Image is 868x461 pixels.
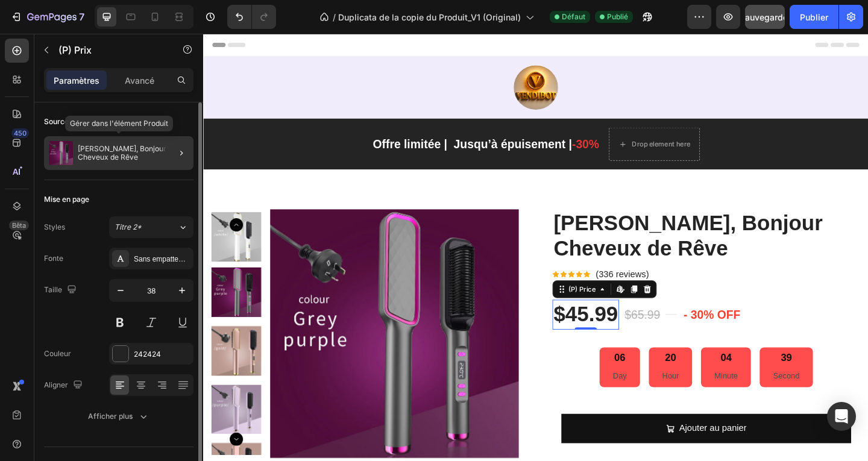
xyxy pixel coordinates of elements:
[427,254,485,269] p: (336 reviews)
[395,272,429,283] div: (P) Price
[466,115,530,125] div: Drop element here
[499,346,517,360] div: 20
[54,75,99,86] font: Paramètres
[12,221,26,230] font: Bêta
[78,144,168,162] font: [PERSON_NAME], Bonjour Cheveux de Rêve
[134,350,161,359] font: 242424
[380,191,714,248] h2: [PERSON_NAME], Bonjour Cheveux de Rêve
[518,421,591,438] div: Ajouter au panier
[520,291,587,320] pre: - 30% off
[44,406,193,427] button: Afficher plus
[445,365,461,380] p: Day
[556,346,581,360] div: 04
[44,222,65,231] font: Styles
[800,12,828,22] font: Publier
[58,44,92,56] font: (P) Prix
[740,12,791,22] font: Sauvegarder
[389,413,705,445] button: Ajouter au panier
[457,295,498,316] div: $65.99
[338,34,386,83] img: gempages_579241410079752725-c66c6105-093e-4072-8767-aa9016ecb4f9.png
[607,12,628,21] font: Publié
[44,117,105,126] font: Source du produit
[745,5,785,29] button: Sauvegarder
[827,402,856,431] div: Ouvrir Intercom Messenger
[29,434,43,448] button: Carousel Next Arrow
[44,349,71,358] font: Couleur
[556,365,581,380] p: Minute
[58,43,161,57] p: (P) Prix
[338,12,521,22] font: Duplicata de la copie du Produit_V1 (Original)
[380,289,452,321] div: $45.99
[44,195,89,204] font: Mise en page
[445,346,461,360] div: 06
[109,216,193,238] button: Titre 2*
[88,412,133,421] font: Afficher plus
[9,381,63,436] img: Brosse Lissante Chauffante – Ions Négatifs Anti-Frisottis
[44,380,68,389] font: Aligner
[14,129,27,137] font: 450
[44,254,63,263] font: Fonte
[184,110,431,130] p: Offre limitée | Jusqu’à épuisement |
[79,11,84,23] font: 7
[115,222,142,231] font: Titre 2*
[227,5,276,29] div: Annuler/Rétablir
[620,365,648,380] p: Second
[333,12,336,22] font: /
[499,365,517,380] p: Hour
[562,12,585,21] font: Défaut
[620,346,648,360] div: 39
[9,318,63,372] img: Brosse Lissante Chauffante – Ions Négatifs Anti-Frisottis
[44,285,62,294] font: Taille
[49,141,73,165] img: image de la fonctionnalité du produit
[134,255,195,263] font: Sans empattement
[790,5,838,29] button: Publier
[5,5,90,29] button: 7
[203,34,868,461] iframe: Zone de conception
[401,113,430,127] span: -30%
[29,201,43,215] button: Carousel Back Arrow
[125,75,154,86] font: Avancé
